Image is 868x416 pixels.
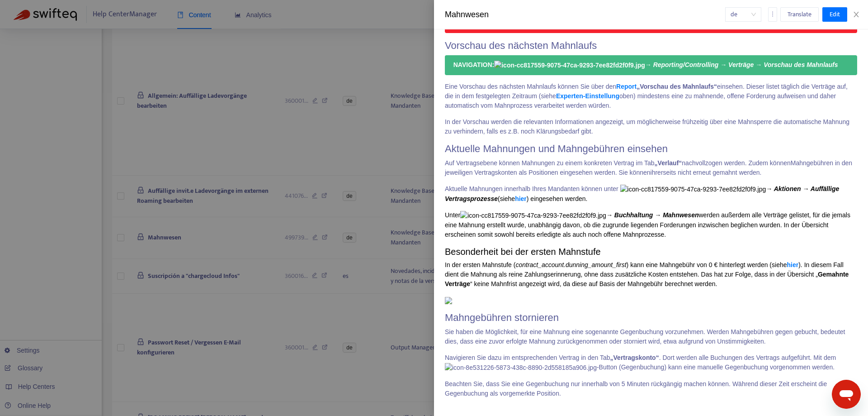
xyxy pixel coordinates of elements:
span: Besonderheit bei der ersten Mahnstufe [445,247,601,257]
div: Mahnwesen [445,9,725,21]
span: Auf Vertragsebene können Mahnungen zu einem konkreten Vertrag im Tab nachvollzogen werden. Zudem ... [445,159,791,167]
p: Sie haben die Möglichkeit, für eine Mahnung eine sogenannte Gegenbuchung vorzunehmen. Werden Mahn... [445,327,857,346]
a: Experten-Einstellung [556,92,619,100]
span: more [769,11,776,17]
span: ihrerseits nicht erneut gemahnt werden. [651,169,762,176]
button: Translate [780,7,819,22]
button: Close [850,10,863,19]
span: → Reporting/Controlling → Verträge → Vorschau des Mahnlaufs [645,61,838,68]
img: 30745522313117 [445,297,452,304]
span: NAVIGATION: [453,61,645,68]
span: Translate [788,10,811,19]
h1: Vorschau des nächsten Mahnlaufs [445,40,857,52]
a: Report [616,83,637,90]
span: Edit [830,10,840,19]
p: Beachten Sie, dass Sie eine Gegenbuchung nur innerhalb von 5 Minuten rückgängig machen können. Wä... [445,379,857,398]
strong: „Vertragskonto“ [610,354,659,361]
span: In der ersten Mahnstufe ( ) kann eine Mahngebühr von 0 € hinterlegt werden (siehe ). In diesem Fa... [445,261,849,287]
p: Eine Vorschau des nächsten Mahnlaufs können Sie über den einsehen. Dieser listet täglich die Vert... [445,82,857,110]
span: Aktuelle Mahnungen und Mahngebühren einsehen [445,143,668,154]
strong: „Vorschau des Mahnlaufs“ [616,83,717,90]
img: icon-cc817559-9075-47ca-9293-7ee82fd2f0f9.jpg [460,211,606,220]
img: icon-8e531226-5873-438c-8890-2d558185a906.jpg [445,363,597,373]
span: ) eingesehen werden. [527,195,588,202]
strong: → Buchhaltung → Mahnwesen [606,211,699,219]
span: Mahngebühren stornieren [445,312,559,323]
iframe: Schaltfläche zum Öffnen des Messaging-Fensters [832,380,861,409]
span: Unter werden außerdem alle Verträge gelistet, für die jemals eine Mahnung erstellt wurde, unabhän... [445,211,850,238]
button: Edit [822,7,847,22]
p: In der Vorschau werden die relevanten Informationen angezeigt, um möglicherweise frühzeitig über ... [445,117,857,136]
strong: „Verlauf“ [655,159,682,167]
a: hier [515,195,527,202]
span: de [731,8,756,21]
img: icon-cc817559-9075-47ca-9293-7ee82fd2f0f9.jpg [620,185,766,194]
a: hier [787,261,799,268]
span: (siehe [498,195,515,202]
p: Navigieren Sie dazu im entsprechenden Vertrag in den Tab . Dort werden alle Buchungen des Vertrag... [445,353,857,373]
button: more [768,7,777,22]
strong: → Aktionen → Auffällige Vertragsprozesse [445,185,839,202]
span: close [853,11,860,18]
img: icon-cc817559-9075-47ca-9293-7ee82fd2f0f9.jpg [494,61,645,70]
span: Aktuelle Mahnungen innerhalb Ihres Mandanten können unter [445,185,766,192]
em: contract_account.dunning_amount_first [515,261,626,268]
